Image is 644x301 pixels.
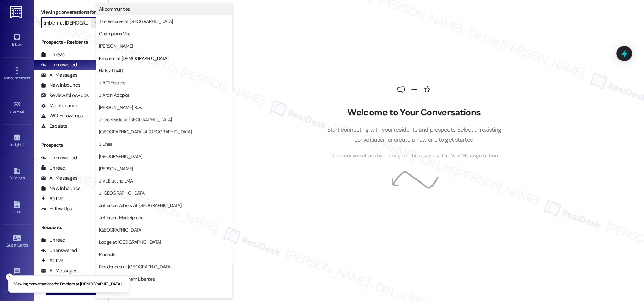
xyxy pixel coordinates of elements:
span: [GEOGRAPHIC_DATA] [99,226,142,233]
div: All Messages [41,175,77,182]
span: • [30,75,31,79]
span: J [GEOGRAPHIC_DATA] [99,190,146,196]
span: J Ardin Apopka [99,92,129,98]
div: Unread [41,51,65,58]
span: [PERSON_NAME] [99,43,133,49]
div: Unread [41,237,65,244]
span: Residences at [GEOGRAPHIC_DATA] [99,263,171,270]
div: Active [41,195,64,202]
span: Champions Vue [99,30,131,37]
span: All communities [99,5,130,12]
div: New Inbounds [41,82,80,89]
div: Escalate [41,123,67,130]
button: Close toast [6,273,13,280]
span: Pinnacle [99,251,115,258]
div: Residents [34,224,108,231]
div: All Messages [41,72,77,79]
a: Insights • [3,132,31,150]
div: New Inbounds [41,185,80,192]
span: • [23,141,25,146]
span: Jefferson Marketplace [99,214,143,221]
img: ResiDesk Logo [10,6,24,18]
span: J 501 Estates [99,79,125,86]
span: [PERSON_NAME] Row [99,104,143,111]
span: J Creekside at [GEOGRAPHIC_DATA] [99,116,172,123]
span: • [25,108,26,113]
div: Unread [41,164,65,172]
p: Viewing conversations for Emblem at [DEMOGRAPHIC_DATA] [14,281,121,287]
p: Start connecting with your residents and prospects. Select an existing conversation or create a n... [317,125,512,144]
label: Viewing conversations for [41,7,101,17]
span: Open conversations by clicking on inboxes or use the New Message button [330,152,498,160]
div: Unanswered [41,61,77,68]
a: Site Visit • [3,98,31,117]
span: [GEOGRAPHIC_DATA] at [GEOGRAPHIC_DATA] [99,128,192,135]
span: [GEOGRAPHIC_DATA] [99,153,142,160]
span: Lodge at [GEOGRAPHIC_DATA] [99,239,161,245]
div: Unanswered [41,154,77,161]
h2: Welcome to Your Conversations [317,107,512,118]
span: Jefferson Arbors at [GEOGRAPHIC_DATA] [99,202,182,209]
a: Templates • [3,266,31,284]
a: Guest Cards [3,232,31,251]
span: [PERSON_NAME] [99,165,133,172]
div: Prospects + Residents [34,38,108,46]
a: Buildings [3,165,31,184]
span: J Linea [99,141,113,147]
a: Leads [3,199,31,217]
span: Flats at 540 [99,67,123,74]
div: Unanswered [41,247,77,254]
a: Inbox [3,31,31,50]
div: Maintenance [41,102,78,109]
div: Review follow-ups [41,92,89,99]
span: The Reserve at [GEOGRAPHIC_DATA] [99,18,173,25]
input: All communities [44,17,91,28]
div: All Messages [41,267,77,274]
i:  [94,20,98,26]
div: Active [41,257,64,264]
div: Follow Ups [41,205,72,212]
span: Emblem at [DEMOGRAPHIC_DATA] [99,55,168,62]
div: Prospects [34,142,108,149]
div: WO Follow-ups [41,112,83,120]
span: J VUE at the LMA [99,177,133,184]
